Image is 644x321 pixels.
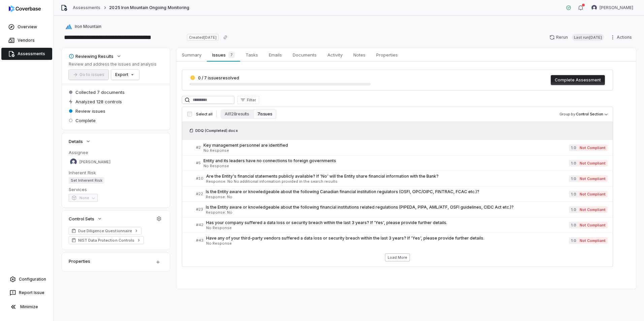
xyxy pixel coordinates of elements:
[67,135,93,147] button: Details
[69,62,157,67] p: Review and address the issues and analysis
[351,50,368,59] span: Notes
[63,21,103,33] button: https://ironmountain.com/en-ca/Iron Mountain
[608,32,636,42] button: Actions
[374,50,400,59] span: Properties
[221,109,253,119] button: All 128 results
[196,155,608,171] a: #5Entity and its leaders have no connections to foreign governmentsNo Response1.0Not Compliant
[18,38,35,43] span: Vendors
[569,237,578,244] span: 1.0
[206,189,569,194] span: Is the Entity aware or knowledgeable about the following Canadian financial institution regulator...
[3,300,51,314] button: Minimize
[206,211,569,214] span: Response: No
[196,222,203,227] span: # 42
[3,273,51,285] a: Configuration
[75,108,105,114] span: Review issues
[203,164,569,168] span: No Response
[196,207,203,212] span: # 23
[578,206,608,213] span: Not Compliant
[247,98,256,103] span: Filter
[196,145,201,150] span: # 2
[210,50,237,60] span: Issues
[196,112,212,117] span: Select all
[69,138,83,144] span: Details
[551,75,605,85] button: Complete Assessment
[569,144,578,151] span: 1.0
[69,53,114,59] div: Reviewing Results
[578,237,608,244] span: Not Compliant
[569,222,578,228] span: 1.0
[325,50,345,59] span: Activity
[195,128,238,133] span: DDQ (Completed).docx
[109,5,189,10] span: 2025 Iron Mountain Ongoing Monitoring
[69,216,94,222] span: Control Sets
[187,34,219,41] span: Created [DATE]
[253,109,276,119] button: 7 issues
[243,50,261,59] span: Tasks
[206,242,569,245] span: No Response
[196,140,608,155] a: #2Key management personnel are identifiedNo Response1.0Not Compliant
[70,158,77,165] img: Meghan Paonessa avatar
[1,34,52,46] a: Vendors
[67,213,104,225] button: Control Sets
[196,171,608,186] a: #10Are the Entity's financial statements publicly available? If 'No' will the Entity share financ...
[591,5,597,10] img: Meghan Paonessa avatar
[69,186,163,192] dt: Services
[78,228,132,234] span: Due Diligence Questionnaire
[3,287,51,299] button: Report Issue
[266,50,285,59] span: Emails
[19,290,44,295] span: Report Issue
[179,50,204,59] span: Summary
[187,112,192,116] input: Select all
[569,206,578,213] span: 1.0
[18,51,45,57] span: Assessments
[203,143,569,148] span: Key management personnel are identified
[73,5,100,10] a: Assessments
[600,5,633,10] span: [PERSON_NAME]
[196,238,203,243] span: # 43
[578,191,608,198] span: Not Compliant
[203,149,569,152] span: No Response
[196,176,203,181] span: # 10
[196,160,201,166] span: # 5
[78,238,134,243] span: NIST Data Protection Controls
[206,205,569,210] span: Is the Entity aware or knowledgeable about the following financial institutions related regulatio...
[75,89,125,95] span: Collected 7 documents
[569,175,578,182] span: 1.0
[69,177,104,184] span: Set Inherent Risk
[69,170,163,176] dt: Inherent Risk
[196,186,608,202] a: #22Is the Entity aware or knowledgeable about the following Canadian financial institution regula...
[587,3,637,13] button: Meghan Paonessa avatar[PERSON_NAME]
[75,117,96,123] span: Complete
[569,191,578,198] span: 1.0
[206,236,569,241] span: Have any of your third-party vendors suffered a data loss or security breach within the last 3 ye...
[9,5,41,12] img: logo-D7KZi-bG.svg
[206,195,569,199] span: Response: No
[196,217,608,233] a: #42Has your company suffered a data loss or security breach within the last 3 years? If 'Yes', pl...
[196,233,608,248] a: #43Have any of your third-party vendors suffered a data loss or security breach within the last 3...
[20,304,38,310] span: Minimize
[569,160,578,167] span: 1.0
[69,149,163,155] dt: Assignee
[219,31,231,43] button: Copy link
[237,96,259,104] button: Filter
[1,48,52,60] a: Assessments
[206,226,569,230] span: No Response
[572,34,604,41] span: Last run [DATE]
[196,202,608,217] a: #23Is the Entity aware or knowledgeable about the following financial institutions related regula...
[67,50,124,62] button: Reviewing Results
[578,144,608,151] span: Not Compliant
[75,99,122,105] span: Analyzed 128 controls
[206,180,569,183] span: Response: No No additional information provided in the search results
[198,75,239,80] span: 0 / 7 issues resolved
[559,112,575,116] span: Group by
[578,222,608,228] span: Not Compliant
[79,159,110,165] span: [PERSON_NAME]
[196,191,203,197] span: # 22
[545,32,608,42] button: RerunLast run[DATE]
[206,174,569,179] span: Are the Entity's financial statements publicly available? If 'No' will the Entity share financial...
[1,21,52,33] a: Overview
[290,50,319,59] span: Documents
[203,158,569,164] span: Entity and its leaders have no connections to foreign governments
[18,24,37,30] span: Overview
[69,236,144,244] a: NIST Data Protection Controls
